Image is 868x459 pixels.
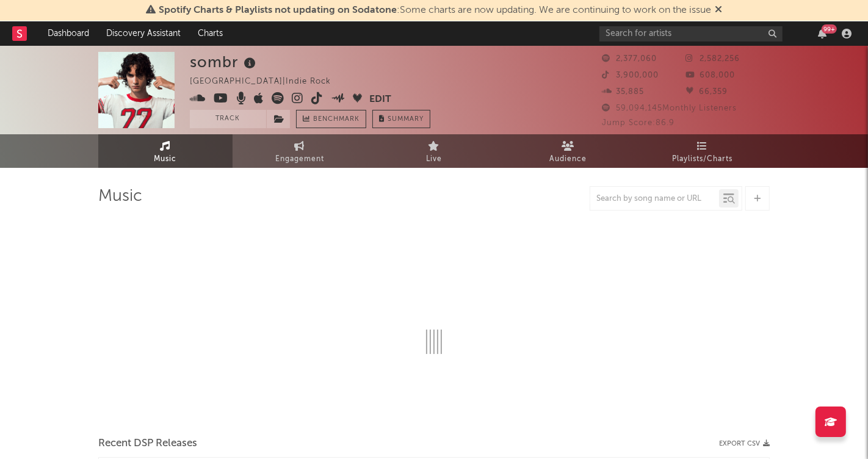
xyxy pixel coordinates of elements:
[686,55,740,63] span: 2,582,256
[98,134,233,168] a: Music
[275,152,324,167] span: Engagement
[673,152,733,167] span: Playlists/Charts
[189,21,231,46] a: Charts
[39,21,98,46] a: Dashboard
[715,5,722,15] span: Dismiss
[98,436,197,451] span: Recent DSP Releases
[426,152,442,167] span: Live
[159,5,711,15] span: : Some charts are now updating. We are continuing to work on the issue
[372,110,430,128] button: Summary
[388,116,424,123] span: Summary
[190,110,266,128] button: Track
[370,92,392,107] button: Edit
[190,74,345,89] div: [GEOGRAPHIC_DATA] | Indie Rock
[501,134,635,168] a: Audience
[602,71,659,79] span: 3,900,000
[635,134,770,168] a: Playlists/Charts
[719,440,770,447] button: Export CSV
[599,26,783,42] input: Search for artists
[602,55,657,63] span: 2,377,060
[822,24,837,34] div: 99 +
[159,5,397,15] span: Spotify Charts & Playlists not updating on Sodatone
[686,71,736,79] span: 608,000
[818,29,826,38] button: 99+
[233,134,367,168] a: Engagement
[296,110,366,128] a: Benchmark
[602,88,644,96] span: 35,885
[686,88,728,96] span: 66,359
[190,52,259,72] div: sombr
[590,194,719,204] input: Search by song name or URL
[367,134,501,168] a: Live
[98,21,189,46] a: Discovery Assistant
[550,152,587,167] span: Audience
[154,152,177,167] span: Music
[602,119,675,127] span: Jump Score: 86.9
[602,104,737,112] span: 59,094,145 Monthly Listeners
[313,112,360,127] span: Benchmark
